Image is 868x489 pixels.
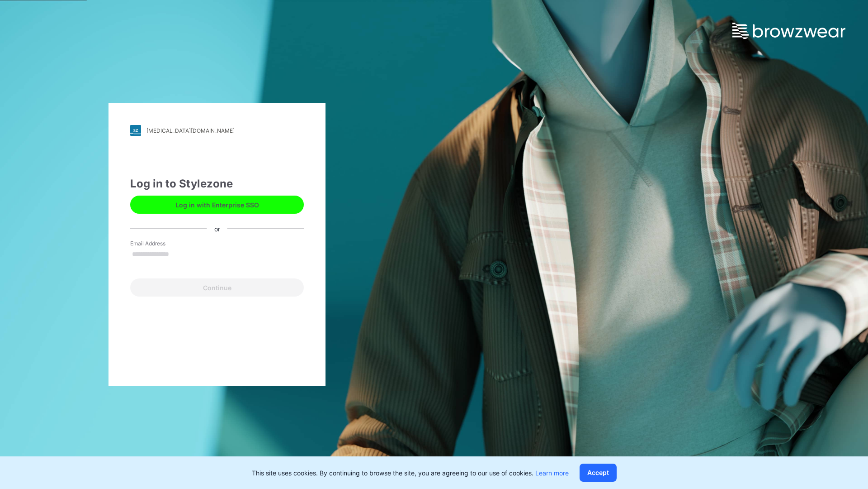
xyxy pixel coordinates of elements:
[252,468,569,478] p: This site uses cookies. By continuing to browse the site, you are agreeing to our use of cookies.
[580,464,617,482] button: Accept
[207,224,227,233] div: or
[732,23,845,39] img: browzwear-logo.e42bd6dac1945053ebaf764b6aa21510.svg
[130,125,304,136] a: [MEDICAL_DATA][DOMAIN_NAME]
[535,469,569,477] a: Learn more
[130,125,141,136] img: stylezone-logo.562084cfcfab977791bfbf7441f1a819.svg
[130,196,304,214] button: Log in with Enterprise SSO
[130,176,304,192] div: Log in to Stylezone
[130,240,193,248] label: Email Address
[146,127,235,134] div: [MEDICAL_DATA][DOMAIN_NAME]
